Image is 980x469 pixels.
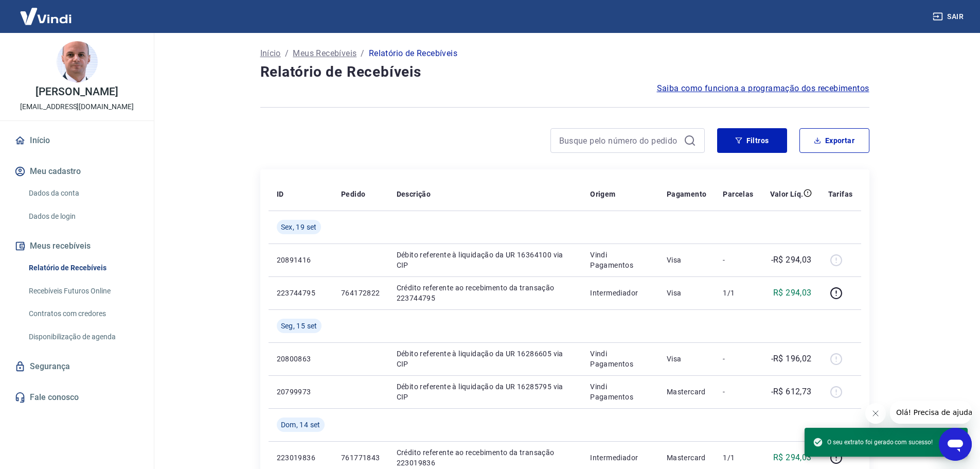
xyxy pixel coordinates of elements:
[281,321,317,331] span: Seg, 15 set
[667,453,707,463] p: Mastercard
[6,7,86,15] span: Olá! Precisa de ajuda?
[20,101,134,112] p: [EMAIL_ADDRESS][DOMAIN_NAME]
[723,354,753,364] p: -
[559,133,680,148] input: Busque pelo número do pedido
[260,62,869,82] h4: Relatório de Recebíveis
[667,354,707,364] p: Visa
[723,255,753,265] p: -
[277,453,325,463] p: 223019836
[813,437,933,447] span: O seu extrato foi gerado com sucesso!
[277,387,325,397] p: 20799973
[293,47,357,60] a: Meus Recebíveis
[25,303,141,324] a: Contratos com credores
[361,47,364,60] p: /
[771,353,812,365] p: -R$ 196,02
[12,1,79,32] img: Vindi
[277,354,325,364] p: 20800863
[667,288,707,298] p: Visa
[397,283,574,303] p: Crédito referente ao recebimento da transação 223744795
[771,254,812,266] p: -R$ 294,03
[277,255,325,265] p: 20891416
[865,403,886,424] iframe: Fechar mensagem
[667,255,707,265] p: Visa
[369,47,457,60] p: Relatório de Recebíveis
[657,82,869,95] a: Saiba como funciona a programação dos recebimentos
[341,288,380,298] p: 764172822
[771,386,812,398] p: -R$ 612,73
[260,47,281,60] a: Início
[277,189,284,199] p: ID
[25,326,141,348] a: Disponibilização de agenda
[723,288,753,298] p: 1/1
[799,128,869,153] button: Exportar
[931,7,968,26] button: Sair
[397,381,574,402] p: Débito referente à liquidação da UR 16285795 via CIP
[773,451,812,464] p: R$ 294,03
[667,189,707,199] p: Pagamento
[25,281,141,302] a: Recebíveis Futuros Online
[590,189,615,199] p: Origem
[12,129,141,152] a: Início
[35,86,118,97] p: [PERSON_NAME]
[12,355,141,378] a: Segurança
[723,189,753,199] p: Parcelas
[590,453,650,463] p: Intermediador
[12,235,141,257] button: Meus recebíveis
[828,189,853,199] p: Tarifas
[770,189,804,199] p: Valor Líq.
[590,381,650,402] p: Vindi Pagamentos
[723,387,753,397] p: -
[590,250,650,270] p: Vindi Pagamentos
[57,41,98,82] img: 890eeb1c-86c8-4846-8738-dfc25939d90b.jpeg
[773,287,812,299] p: R$ 294,03
[397,349,574,369] p: Débito referente à liquidação da UR 16286605 via CIP
[281,420,320,430] span: Dom, 14 set
[939,428,972,461] iframe: Botão para abrir a janela de mensagens
[590,349,650,369] p: Vindi Pagamentos
[25,257,141,279] a: Relatório de Recebíveis
[397,447,574,468] p: Crédito referente ao recebimento da transação 223019836
[667,387,707,397] p: Mastercard
[12,386,141,409] a: Fale conosco
[25,206,141,227] a: Dados de login
[285,47,289,60] p: /
[341,189,365,199] p: Pedido
[25,183,141,204] a: Dados da conta
[281,222,317,232] span: Sex, 19 set
[12,160,141,183] button: Meu cadastro
[723,453,753,463] p: 1/1
[397,250,574,270] p: Débito referente à liquidação da UR 16364100 via CIP
[341,453,380,463] p: 761771843
[590,288,650,298] p: Intermediador
[717,128,787,153] button: Filtros
[890,401,972,424] iframe: Mensagem da empresa
[277,288,325,298] p: 223744795
[397,189,431,199] p: Descrição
